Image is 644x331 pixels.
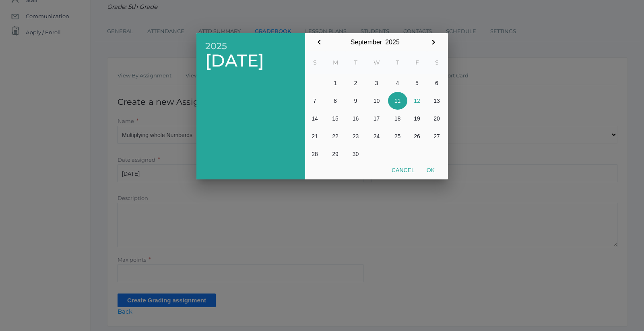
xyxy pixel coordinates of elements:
[407,127,427,145] button: 26
[325,74,346,92] button: 1
[325,110,346,127] button: 15
[388,74,407,92] button: 4
[305,92,325,110] button: 7
[407,92,427,110] button: 12
[305,127,325,145] button: 21
[346,92,365,110] button: 9
[305,145,325,163] button: 28
[325,145,346,163] button: 29
[346,127,365,145] button: 23
[388,127,407,145] button: 25
[346,74,365,92] button: 2
[365,127,388,145] button: 24
[407,110,427,127] button: 19
[365,74,388,92] button: 3
[427,127,447,145] button: 27
[427,110,447,127] button: 20
[205,51,296,70] span: [DATE]
[365,110,388,127] button: 17
[346,110,365,127] button: 16
[396,59,399,66] abbr: Thursday
[325,92,346,110] button: 8
[354,59,357,66] abbr: Tuesday
[388,110,407,127] button: 18
[427,92,447,110] button: 13
[205,41,296,51] span: 2025
[305,110,325,127] button: 14
[435,59,439,66] abbr: Saturday
[346,145,365,163] button: 30
[427,74,447,92] button: 6
[313,59,317,66] abbr: Sunday
[415,59,419,66] abbr: Friday
[333,59,338,66] abbr: Monday
[386,163,421,177] button: Cancel
[325,127,346,145] button: 22
[388,92,407,110] button: 11
[407,74,427,92] button: 5
[421,163,441,177] button: Ok
[365,92,388,110] button: 10
[374,59,380,66] abbr: Wednesday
